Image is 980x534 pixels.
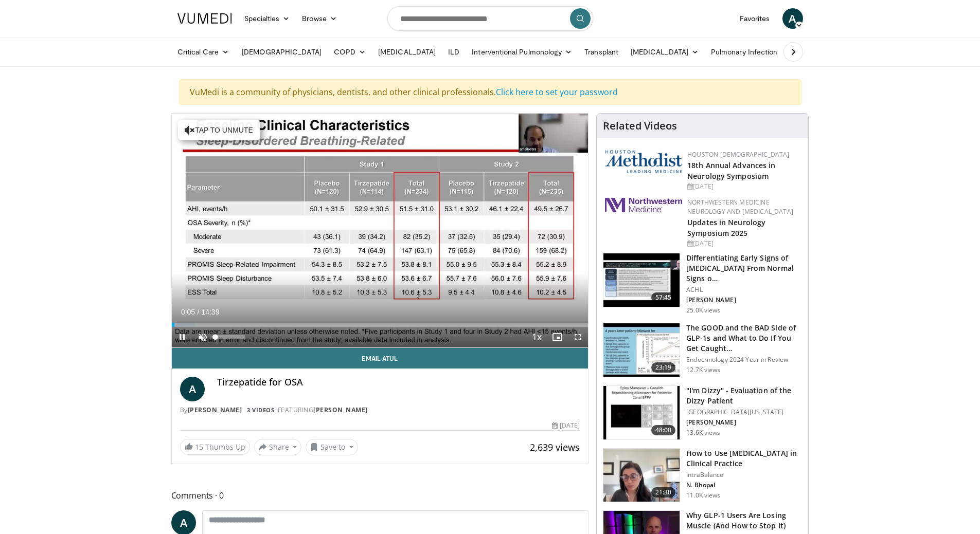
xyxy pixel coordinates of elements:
span: 0:05 [181,308,195,316]
img: 5373e1fe-18ae-47e7-ad82-0c604b173657.150x105_q85_crop-smart_upscale.jpg [603,386,680,439]
span: 57:45 [651,292,676,303]
a: Northwestern Medicine Neurology and [MEDICAL_DATA] [687,198,793,216]
h3: Differentiating Early Signs of [MEDICAL_DATA] From Normal Signs o… [686,253,802,284]
a: [MEDICAL_DATA] [625,42,705,62]
p: 11.0K views [686,491,720,500]
p: [PERSON_NAME] [686,296,802,304]
a: Specialties [238,8,296,29]
span: 14:39 [201,308,219,316]
a: Browse [296,8,343,29]
span: 23:19 [651,362,676,373]
p: IntraBalance [686,471,802,479]
button: Enable picture-in-picture mode [547,327,567,347]
p: 25.0K views [686,306,720,315]
button: Share [254,439,302,455]
span: 21:30 [651,487,676,498]
p: N. Bhopal [686,481,802,489]
a: 23:19 The GOOD and the BAD Side of GLP-1s and What to Do If You Get Caught… Endocrinology 2024 Ye... [603,323,802,377]
a: Pulmonary Infection [705,42,794,62]
a: Interventional Pulmonology [466,42,578,62]
h3: The GOOD and the BAD Side of GLP-1s and What to Do If You Get Caught… [686,323,802,354]
a: Email Atul [172,348,589,369]
h4: Related Videos [603,120,677,132]
a: 57:45 Differentiating Early Signs of [MEDICAL_DATA] From Normal Signs o… ACHL [PERSON_NAME] 25.0K... [603,253,802,315]
input: Search topics, interventions [387,6,593,31]
h3: "I'm Dizzy" - Evaluation of the Dizzy Patient [686,385,802,406]
span: 48:00 [651,425,676,435]
a: Houston [DEMOGRAPHIC_DATA] [687,150,789,159]
a: [MEDICAL_DATA] [372,42,442,62]
p: [GEOGRAPHIC_DATA][US_STATE] [686,408,802,416]
h3: Why GLP-1 Users Are Losing Muscle (And How to Stop It) [686,510,802,531]
div: By FEATURING [180,406,580,415]
div: Progress Bar [172,323,589,327]
a: Updates in Neurology Symposium 2025 [687,217,765,238]
img: 5e4488cc-e109-4a4e-9fd9-73bb9237ee91.png.150x105_q85_autocrop_double_scale_upscale_version-0.2.png [605,150,682,173]
a: Transplant [578,42,625,62]
div: [DATE] [552,421,580,430]
a: 18th Annual Advances in Neurology Symposium [687,160,775,181]
a: [PERSON_NAME] [188,406,242,414]
span: 2,639 views [530,441,580,453]
div: [DATE] [687,239,800,248]
img: 756cb5e3-da60-49d4-af2c-51c334342588.150x105_q85_crop-smart_upscale.jpg [603,323,680,377]
a: 21:30 How to Use [MEDICAL_DATA] in Clinical Practice IntraBalance N. Bhopal 11.0K views [603,448,802,503]
p: 13.6K views [686,429,720,437]
button: Unmute [192,327,213,347]
button: Save to [306,439,358,455]
p: Endocrinology 2024 Year in Review [686,356,802,364]
a: Critical Care [171,42,236,62]
h3: How to Use [MEDICAL_DATA] in Clinical Practice [686,448,802,469]
a: COPD [328,42,372,62]
img: 599f3ee4-8b28-44a1-b622-e2e4fac610ae.150x105_q85_crop-smart_upscale.jpg [603,253,680,307]
a: Click here to set your password [496,86,618,98]
div: Volume Level [216,335,245,339]
video-js: Video Player [172,114,589,348]
a: 3 Videos [244,406,278,414]
a: 15 Thumbs Up [180,439,250,455]
a: A [782,8,803,29]
span: / [198,308,200,316]
p: ACHL [686,286,802,294]
img: 2a462fb6-9365-492a-ac79-3166a6f924d8.png.150x105_q85_autocrop_double_scale_upscale_version-0.2.jpg [605,198,682,212]
h4: Tirzepatide for OSA [217,377,580,388]
img: 662646f3-24dc-48fd-91cb-7f13467e765c.150x105_q85_crop-smart_upscale.jpg [603,449,680,502]
a: ILD [442,42,466,62]
a: A [180,377,205,401]
button: Playback Rate [526,327,547,347]
p: 12.7K views [686,366,720,374]
button: Tap to unmute [178,120,260,140]
a: 48:00 "I'm Dizzy" - Evaluation of the Dizzy Patient [GEOGRAPHIC_DATA][US_STATE] [PERSON_NAME] 13.... [603,385,802,440]
button: Fullscreen [567,327,588,347]
img: VuMedi Logo [177,13,232,24]
p: [PERSON_NAME] [686,418,802,427]
button: Pause [172,327,192,347]
a: Favorites [734,8,776,29]
div: [DATE] [687,182,800,191]
a: [DEMOGRAPHIC_DATA] [236,42,328,62]
div: VuMedi is a community of physicians, dentists, and other clinical professionals. [179,79,801,105]
span: Comments 0 [171,489,589,502]
span: 15 [195,442,203,452]
a: [PERSON_NAME] [313,406,368,414]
